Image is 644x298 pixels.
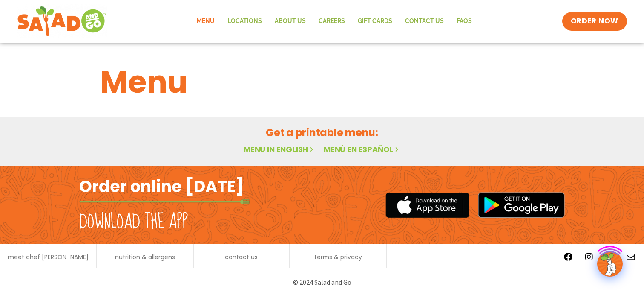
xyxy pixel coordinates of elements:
a: Menu in English [244,144,315,155]
a: ORDER NOW [562,12,627,31]
a: Menu [190,12,221,31]
a: Menú en español [324,144,400,155]
a: Locations [221,12,268,31]
h2: Download the app [79,210,188,234]
span: ORDER NOW [571,16,618,26]
a: Careers [312,12,351,31]
img: new-SAG-logo-768×292 [17,4,107,38]
img: appstore [385,191,469,219]
a: About Us [268,12,312,31]
img: google_play [478,192,565,218]
h2: Order online [DATE] [79,176,244,197]
h1: Menu [100,59,544,105]
a: meet chef [PERSON_NAME] [8,254,89,260]
h2: Get a printable menu: [100,125,544,140]
a: nutrition & allergens [115,254,175,260]
img: fork [79,199,250,204]
p: © 2024 Salad and Go [83,277,561,288]
a: terms & privacy [314,254,362,260]
a: Contact Us [399,12,450,31]
nav: Menu [190,12,478,31]
a: GIFT CARDS [351,12,399,31]
a: FAQs [450,12,478,31]
a: contact us [225,254,258,260]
